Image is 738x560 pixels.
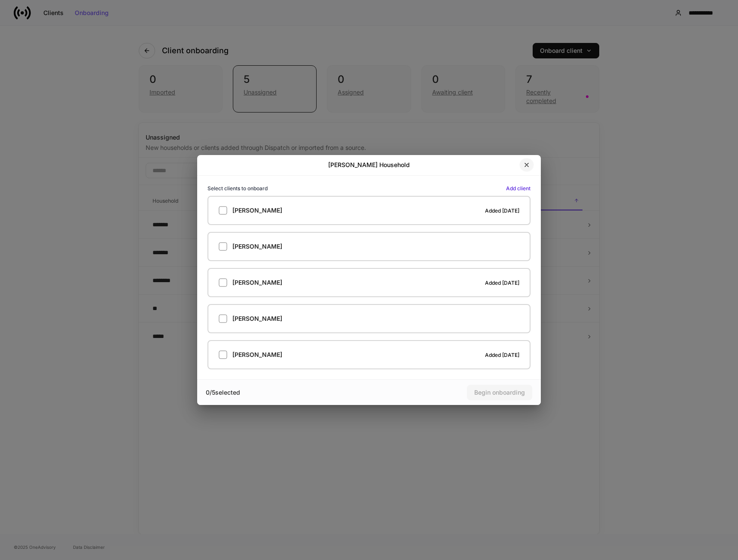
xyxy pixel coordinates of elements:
label: [PERSON_NAME]Added [DATE] [207,268,531,297]
label: [PERSON_NAME] [207,304,531,333]
h6: Select clients to onboard [207,184,268,192]
h5: [PERSON_NAME] [232,278,282,287]
label: [PERSON_NAME]Added [DATE] [207,196,531,225]
h5: [PERSON_NAME] [232,242,282,251]
h5: [PERSON_NAME] [232,206,282,215]
button: Add client [506,186,531,191]
label: [PERSON_NAME] [207,232,531,261]
div: 0 / 5 selected [206,388,369,397]
h6: Added [DATE] [485,207,519,215]
h6: Added [DATE] [485,279,519,287]
h5: [PERSON_NAME] [232,314,282,323]
h6: Added [DATE] [485,351,519,359]
h2: [PERSON_NAME] Household [328,161,410,169]
label: [PERSON_NAME]Added [DATE] [207,340,531,369]
h5: [PERSON_NAME] [232,350,282,359]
